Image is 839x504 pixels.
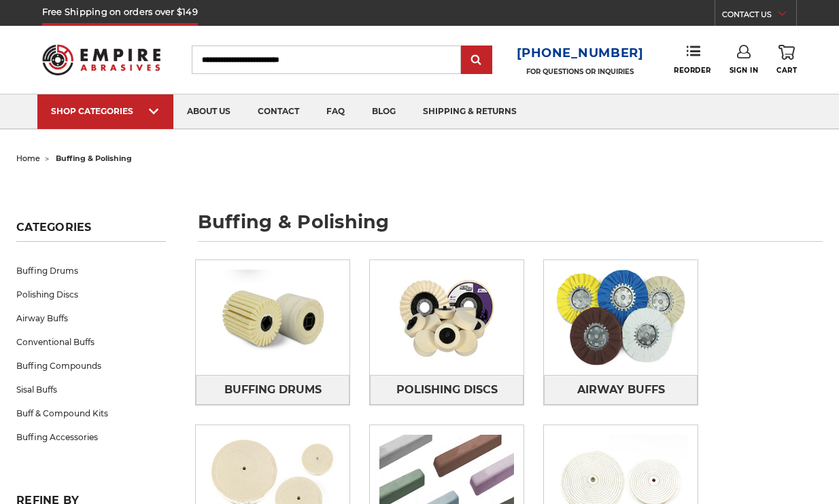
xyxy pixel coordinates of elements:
[16,306,166,330] a: Airway Buffs
[173,94,244,129] a: about us
[544,260,698,375] img: Airway Buffs
[42,37,161,83] img: Empire Abrasives
[16,401,166,425] a: Buff & Compound Kits
[544,375,698,405] a: Airway Buffs
[16,221,166,242] h5: Categories
[722,7,796,26] a: CONTACT US
[244,94,313,129] a: contact
[196,260,349,375] img: Buffing Drums
[16,378,166,401] a: Sisal Buffs
[674,45,711,74] a: Reorder
[577,378,665,401] span: Airway Buffs
[16,425,166,449] a: Buffing Accessories
[56,154,132,163] span: buffing & polishing
[409,94,530,129] a: shipping & returns
[198,213,823,242] h1: buffing & polishing
[463,47,490,74] input: Submit
[224,378,322,401] span: Buffing Drums
[16,154,40,163] a: home
[16,330,166,354] a: Conventional Buffs
[517,67,644,76] p: FOR QUESTIONS OR INQUIRIES
[517,43,644,63] a: [PHONE_NUMBER]
[396,378,498,401] span: Polishing Discs
[776,66,797,75] span: Cart
[16,354,166,378] a: Buffing Compounds
[313,94,358,129] a: faq
[674,66,711,75] span: Reorder
[730,66,759,75] span: Sign In
[16,283,166,306] a: Polishing Discs
[370,260,524,375] img: Polishing Discs
[16,259,166,283] a: Buffing Drums
[776,45,797,75] a: Cart
[196,375,349,405] a: Buffing Drums
[370,375,524,405] a: Polishing Discs
[51,106,160,116] div: SHOP CATEGORIES
[358,94,409,129] a: blog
